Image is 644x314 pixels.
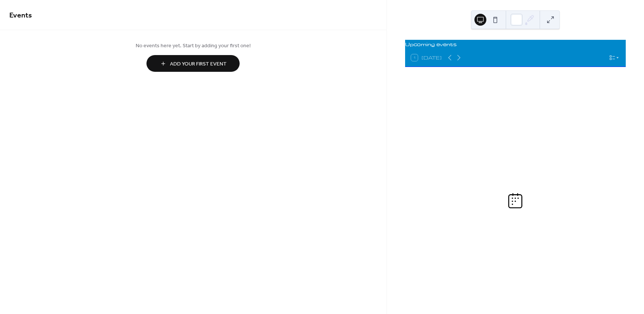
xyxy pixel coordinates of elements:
div: Upcoming events [405,40,626,49]
span: Add Your First Event [170,60,227,68]
span: No events here yet. Start by adding your first one! [9,42,377,50]
a: Add Your First Event [9,55,377,72]
button: Add Your First Event [146,55,240,72]
span: Events [9,8,32,23]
